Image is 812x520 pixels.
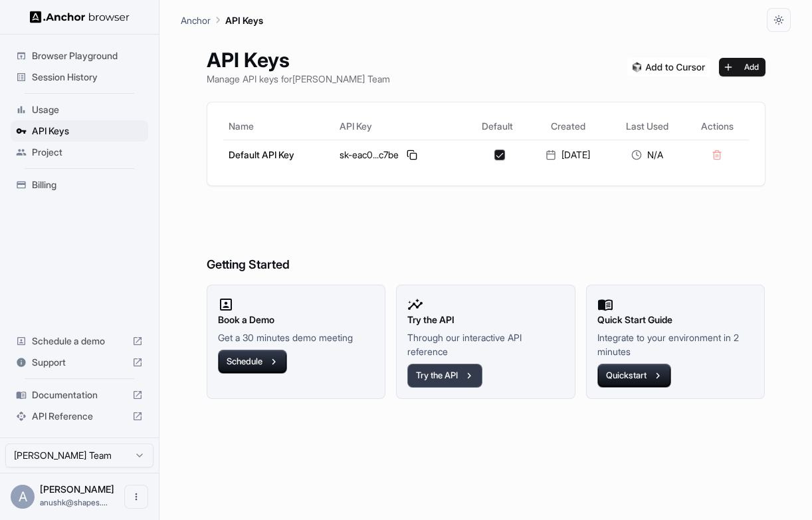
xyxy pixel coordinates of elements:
th: Default [467,113,528,140]
button: Quickstart [597,364,671,388]
div: API Keys [11,120,148,142]
th: Created [528,113,608,140]
th: Actions [686,113,749,140]
p: Through our interactive API reference [407,330,564,358]
p: Integrate to your environment in 2 minutes [597,330,754,358]
span: anushk@shapes.inc [40,497,108,507]
button: Open menu [124,485,148,509]
h1: API Keys [207,48,390,72]
button: Add [719,58,765,76]
h2: Try the API [407,313,564,327]
button: Schedule [218,350,287,374]
span: Anushk Mittal [40,483,114,495]
img: Add anchorbrowser MCP server to Cursor [627,58,711,76]
div: Schedule a demo [11,330,148,352]
div: Support [11,352,148,373]
span: API Keys [32,124,143,138]
p: Anchor [181,13,211,27]
th: Last Used [608,113,686,140]
span: Session History [32,70,143,84]
div: sk-eac0...c7be [340,147,462,163]
span: Usage [32,103,143,116]
span: API Reference [32,410,127,423]
p: API Keys [225,13,263,27]
div: Browser Playground [11,45,148,66]
button: Try the API [407,364,482,388]
span: Project [32,146,143,159]
span: Billing [32,178,143,192]
h2: Book a Demo [218,313,375,327]
div: Documentation [11,384,148,406]
p: Manage API keys for [PERSON_NAME] Team [207,72,390,86]
td: Default API Key [223,140,335,170]
div: Project [11,142,148,163]
button: Copy API key [404,147,420,163]
div: Billing [11,174,148,195]
h6: Getting Started [207,202,765,275]
span: Schedule a demo [32,334,127,348]
div: API Reference [11,406,148,427]
span: Documentation [32,388,127,402]
h2: Quick Start Guide [597,313,754,327]
th: Name [223,113,335,140]
th: API Key [334,113,467,140]
span: Support [32,356,127,369]
p: Get a 30 minutes demo meeting [218,330,375,344]
span: Browser Playground [32,49,143,63]
div: [DATE] [533,148,603,162]
img: Anchor Logo [30,11,130,23]
div: N/A [613,148,680,162]
nav: breadcrumb [181,13,263,27]
div: A [11,485,35,509]
div: Usage [11,99,148,120]
div: Session History [11,66,148,88]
